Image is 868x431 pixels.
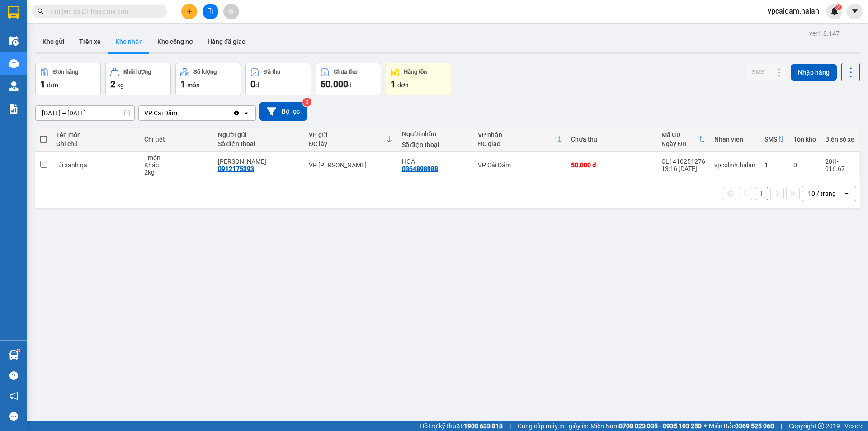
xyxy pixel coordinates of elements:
div: Số điện thoại [218,140,300,147]
span: ⚪️ [704,424,707,428]
img: warehouse-icon [9,36,19,46]
div: Nhân viên [714,136,755,143]
div: HOÀ [402,158,469,165]
button: Kho công nợ [150,31,200,52]
strong: 0369 525 060 [735,422,774,430]
div: Ngày ĐH [661,140,698,147]
th: Toggle SortBy [760,128,789,152]
svg: Clear value [233,109,240,117]
button: SMS [745,64,772,80]
sup: 2 [835,4,842,10]
strong: 1900 633 818 [464,422,503,430]
th: Toggle SortBy [657,128,710,152]
img: warehouse-icon [9,350,19,360]
sup: 3 [302,98,311,107]
button: Trên xe [72,31,108,52]
button: Kho nhận [108,31,150,52]
img: icon-new-feature [830,7,839,15]
div: 1 [764,161,784,169]
div: Người nhận [402,130,469,137]
div: 0364898988 [402,165,438,172]
button: Số lượng1món [175,63,241,95]
button: Chưa thu50.000đ [316,63,381,95]
span: đ [255,81,259,89]
div: ver 1.8.147 [809,28,840,38]
div: Khối lượng [123,69,151,75]
input: Selected VP Cái Dăm. [178,109,179,118]
div: 0 [793,161,816,169]
div: VP Cái Dăm [144,109,177,118]
div: ĐC lấy [309,140,386,147]
div: Số điện thoại [402,141,469,148]
div: Đơn hàng [53,69,78,75]
span: Miền Bắc [709,421,774,431]
span: 0 [250,79,255,90]
div: Chi tiết [144,136,209,143]
div: 20H-016.67 [825,158,854,172]
th: Toggle SortBy [304,128,397,152]
div: VP Cái Dăm [478,161,562,169]
span: aim [228,8,234,14]
span: 2 [837,4,840,10]
svg: open [243,109,250,117]
span: vpcaidam.halan [760,5,826,17]
svg: open [843,190,850,197]
div: 0912175393 [218,165,254,172]
div: Ghi chú [56,140,135,147]
button: Hàng đã giao [200,31,253,52]
span: Hỗ trợ kỹ thuật: [420,421,503,431]
button: Bộ lọc [259,102,307,121]
button: Đơn hàng1đơn [35,63,101,95]
div: Mã GD [661,131,698,138]
img: solution-icon [9,104,19,114]
button: Kho gửi [35,31,72,52]
div: VP [PERSON_NAME] [309,161,393,169]
div: CL1410251276 [661,158,705,165]
span: 50.000 [321,79,348,90]
span: 1 [40,79,45,90]
span: | [509,421,511,431]
span: caret-down [851,7,859,15]
div: VP gửi [309,131,386,138]
div: 50.000 đ [571,161,652,169]
div: 10 / trang [808,189,836,198]
div: SMS [764,136,777,143]
div: Số lượng [193,69,217,75]
div: ngọc anh [218,158,300,165]
span: đơn [397,81,409,89]
button: Đã thu0đ [245,63,311,95]
button: Nhập hàng [791,64,837,81]
div: Hàng tồn [404,69,427,75]
button: file-add [203,4,218,19]
span: copyright [818,423,824,429]
button: caret-down [847,4,863,19]
span: | [781,421,782,431]
button: 1 [755,187,768,200]
span: question-circle [9,371,18,380]
div: Đã thu [264,69,280,75]
span: Miền Nam [590,421,702,431]
div: Khác [144,161,209,169]
span: notification [9,392,18,400]
div: túi xanh qa [56,161,135,169]
span: plus [186,8,193,14]
span: đ [348,81,352,89]
strong: 0708 023 035 - 0935 103 250 [619,422,702,430]
button: aim [223,4,239,19]
button: Khối lượng2kg [105,63,171,95]
div: ĐC giao [478,140,555,147]
input: Tìm tên, số ĐT hoặc mã đơn [50,6,156,16]
div: vpcolinh.halan [714,161,755,169]
span: đơn [47,81,58,89]
div: Chưa thu [571,136,652,143]
span: 1 [391,79,396,90]
div: 1 món [144,154,209,161]
span: 1 [180,79,185,90]
img: logo-vxr [8,6,19,19]
div: Người gửi [218,131,300,138]
div: Tên món [56,131,135,138]
div: 13:16 [DATE] [661,165,705,172]
span: kg [117,81,124,89]
span: Cung cấp máy in - giấy in: [518,421,588,431]
img: warehouse-icon [9,59,19,68]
